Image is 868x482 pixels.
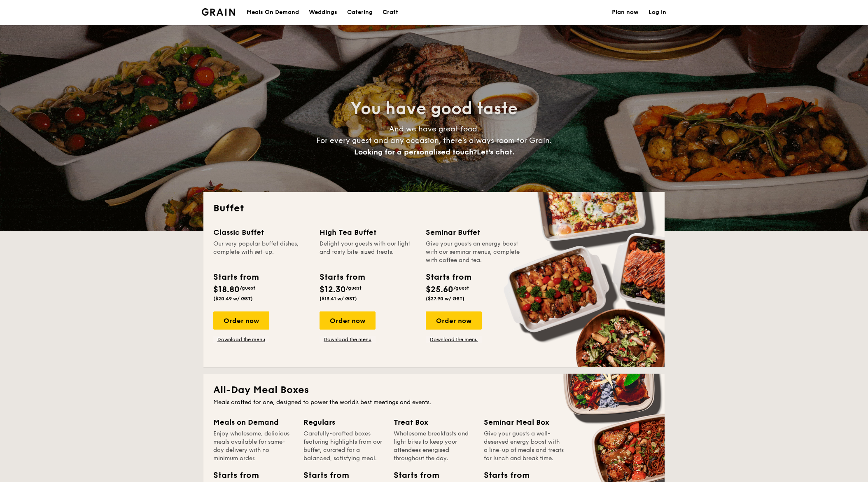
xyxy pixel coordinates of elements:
[394,469,431,482] div: Starts from
[213,336,269,343] a: Download the menu
[213,311,269,330] div: Order now
[320,336,376,343] a: Download the menu
[426,285,453,295] span: $25.60
[346,285,362,291] span: /guest
[354,147,477,157] span: Looking for a personalised touch?
[426,271,471,283] div: Starts from
[320,271,364,283] div: Starts from
[213,227,310,238] div: Classic Buffet
[484,416,564,428] div: Seminar Meal Box
[213,296,253,302] span: ($20.49 w/ GST)
[320,311,376,330] div: Order now
[484,430,564,463] div: Give your guests a well-deserved energy boost with a line-up of meals and treats for lunch and br...
[426,227,522,238] div: Seminar Buffet
[351,99,518,119] span: You have good taste
[303,469,341,482] div: Starts from
[240,285,255,291] span: /guest
[394,430,474,463] div: Wholesome breakfasts and light bites to keep your attendees energised throughout the day.
[202,8,235,16] a: Logotype
[316,124,552,157] span: And we have great food. For every guest and any occasion, there’s always room for Grain.
[213,430,294,463] div: Enjoy wholesome, delicious meals available for same-day delivery with no minimum order.
[426,311,482,330] div: Order now
[213,202,655,215] h2: Buffet
[213,271,258,283] div: Starts from
[202,8,235,16] img: Grain
[426,336,482,343] a: Download the menu
[320,240,416,264] div: Delight your guests with our light and tasty bite-sized treats.
[320,227,416,238] div: High Tea Buffet
[213,384,655,397] h2: All-Day Meal Boxes
[213,285,240,295] span: $18.80
[426,240,522,264] div: Give your guests an energy boost with our seminar menus, complete with coffee and tea.
[426,296,464,302] span: ($27.90 w/ GST)
[213,240,310,264] div: Our very popular buffet dishes, complete with set-up.
[303,416,384,428] div: Regulars
[320,285,346,295] span: $12.30
[453,285,469,291] span: /guest
[213,398,655,407] div: Meals crafted for one, designed to power the world's best meetings and events.
[320,296,357,302] span: ($13.41 w/ GST)
[213,469,250,482] div: Starts from
[213,416,294,428] div: Meals on Demand
[484,469,521,482] div: Starts from
[477,147,514,157] span: Let's chat.
[394,416,474,428] div: Treat Box
[303,430,384,463] div: Carefully-crafted boxes featuring highlights from our buffet, curated for a balanced, satisfying ...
